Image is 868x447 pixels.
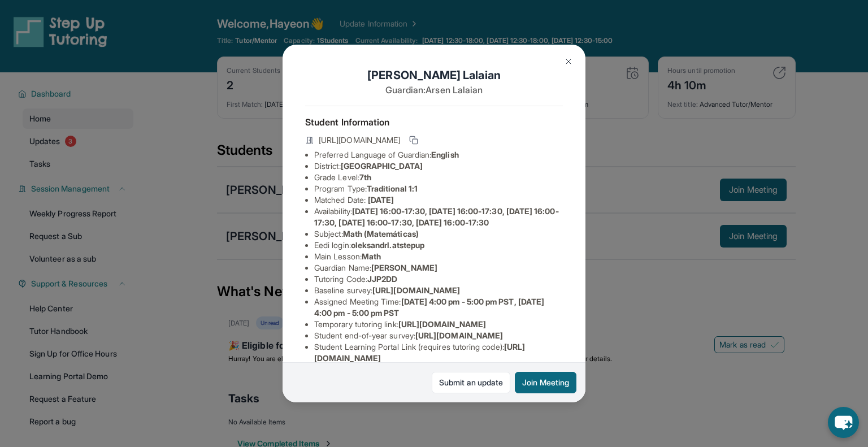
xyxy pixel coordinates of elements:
[367,274,397,284] span: JJP2DD
[368,195,394,205] span: [DATE]
[314,194,563,206] li: Matched Date:
[314,297,544,318] span: [DATE] 4:00 pm - 5:00 pm PST, [DATE] 4:00 pm - 5:00 pm PST
[351,240,424,250] span: oleksandrl.atstepup
[314,172,563,183] li: Grade Level:
[314,296,563,319] li: Assigned Meeting Time :
[314,206,563,228] li: Availability:
[341,161,423,171] span: [GEOGRAPHIC_DATA]
[415,331,503,340] span: [URL][DOMAIN_NAME]
[343,229,419,238] span: Math (Matemáticas)
[314,330,563,341] li: Student end-of-year survey :
[314,206,559,227] span: [DATE] 16:00-17:30, [DATE] 16:00-17:30, [DATE] 16:00-17:30, [DATE] 16:00-17:30, [DATE] 16:00-17:30
[314,228,563,240] li: Subject :
[314,160,563,172] li: District:
[564,57,573,66] img: Close Icon
[314,240,563,251] li: Eedi login :
[305,67,563,83] h1: [PERSON_NAME] Lalaian
[359,172,371,182] span: 7th
[314,251,563,262] li: Main Lesson :
[314,319,563,330] li: Temporary tutoring link :
[314,285,563,296] li: Baseline survey :
[432,372,510,393] a: Submit an update
[407,133,420,147] button: Copy link
[314,341,563,364] li: Student Learning Portal Link (requires tutoring code) :
[431,150,459,159] span: English
[362,251,381,261] span: Math
[314,262,563,274] li: Guardian Name :
[305,115,563,129] h4: Student Information
[515,372,576,393] button: Join Meeting
[305,83,563,97] p: Guardian: Arsen Lalaian
[367,184,418,193] span: Traditional 1:1
[314,274,563,285] li: Tutoring Code :
[371,263,437,272] span: [PERSON_NAME]
[314,149,563,160] li: Preferred Language of Guardian:
[828,407,859,438] button: chat-button
[319,134,400,146] span: [URL][DOMAIN_NAME]
[314,183,563,194] li: Program Type:
[398,319,486,329] span: [URL][DOMAIN_NAME]
[372,285,460,295] span: [URL][DOMAIN_NAME]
